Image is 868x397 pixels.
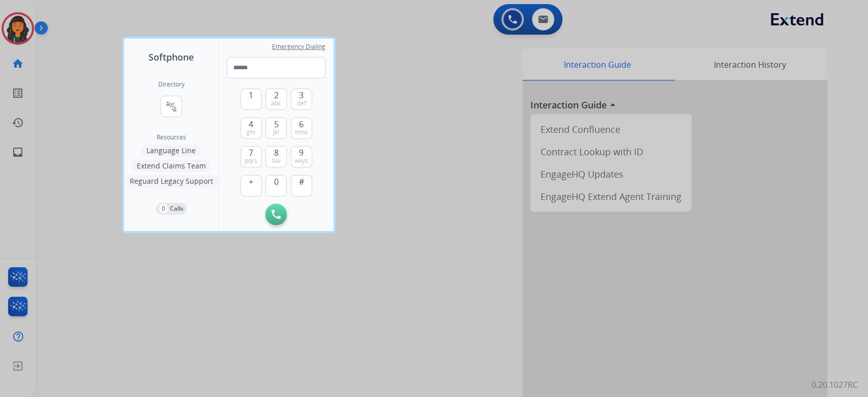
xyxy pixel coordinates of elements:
span: wxyz [294,157,308,165]
button: 0 [265,175,287,196]
button: Reguard Legacy Support [125,175,218,187]
button: 7pqrs [241,146,262,167]
button: 4ghi [241,118,262,139]
span: pqrs [245,157,257,165]
span: mno [295,128,308,136]
span: # [299,176,304,188]
img: call-button [272,210,281,219]
button: 8tuv [265,146,287,167]
button: 2abc [265,89,287,110]
p: 0 [159,204,168,213]
button: Extend Claims Team [132,160,211,172]
span: 5 [274,118,279,130]
span: jkl [273,128,279,136]
span: Softphone [148,50,194,64]
button: + [241,175,262,196]
button: 1 [241,89,262,110]
span: 7 [249,147,253,159]
span: abc [271,99,281,107]
span: 4 [249,118,253,130]
button: 6mno [291,118,312,139]
span: 8 [274,147,279,159]
span: 6 [299,118,304,130]
button: 9wxyz [291,146,312,167]
span: tuv [272,157,281,165]
p: 0.20.1027RC [812,379,858,391]
mat-icon: connect_without_contact [165,100,177,112]
span: 2 [274,89,279,101]
span: def [297,99,306,107]
button: 3def [291,89,312,110]
p: Calls [170,204,184,213]
span: 0 [274,176,279,188]
button: Language Line [141,145,201,157]
button: 5jkl [265,118,287,139]
span: Resources [157,133,186,141]
span: 9 [299,147,304,159]
button: # [291,175,312,196]
span: 3 [299,89,304,101]
span: Emergency Dialing [272,43,325,51]
button: 0Calls [156,203,187,215]
span: + [249,176,253,188]
span: 1 [249,89,253,101]
span: ghi [247,128,255,136]
h2: Directory [158,80,185,89]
